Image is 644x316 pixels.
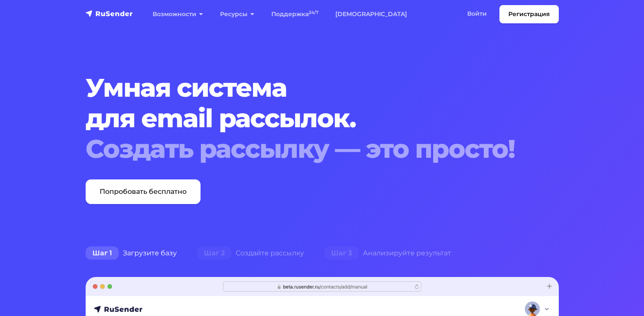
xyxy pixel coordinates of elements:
a: Попробовать бесплатно [86,179,201,204]
div: Создайте рассылку [187,245,314,262]
span: Шаг 2 [197,246,231,260]
img: RuSender [86,9,133,18]
a: Поддержка24/7 [263,6,327,23]
span: Шаг 3 [324,246,359,260]
a: Войти [459,5,495,22]
h1: Умная система для email рассылок. [86,73,519,164]
a: Регистрация [499,5,559,23]
div: Создать рассылку — это просто! [86,134,519,164]
span: Шаг 1 [86,246,119,260]
div: Загрузите базу [75,245,187,262]
sup: 24/7 [309,10,318,15]
div: Анализируйте результат [314,245,461,262]
a: Ресурсы [212,6,263,23]
a: [DEMOGRAPHIC_DATA] [327,6,415,23]
a: Возможности [144,6,212,23]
